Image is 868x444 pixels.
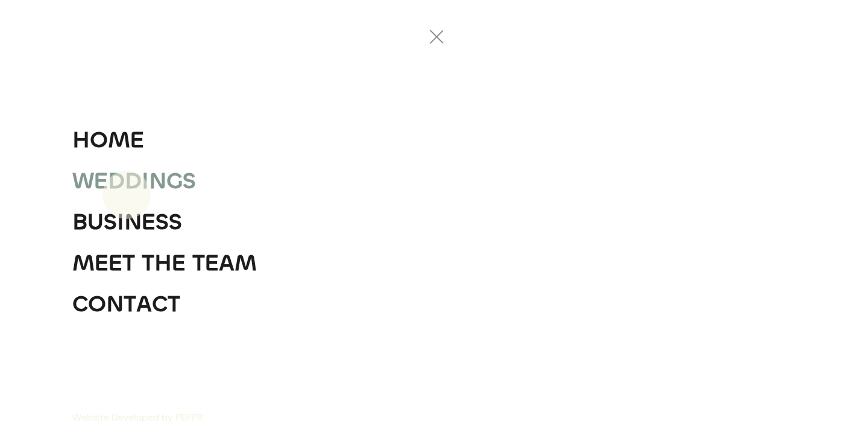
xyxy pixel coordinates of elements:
div: C [152,284,168,325]
div: N [149,160,166,201]
div: E [205,243,219,284]
div: T [168,284,180,325]
div: T [142,243,154,284]
div: S [156,201,169,243]
div: E [142,201,156,243]
div: I [117,201,124,243]
div: U [87,201,104,243]
div: H [72,119,90,160]
div: S [104,201,117,243]
div: A [136,284,152,325]
div: I [142,160,149,201]
a: BUSINESS [72,201,182,243]
div: E [95,243,108,284]
div: N [124,201,142,243]
a: MEET THE TEAM [72,243,257,284]
a: WEDDINGS [72,160,196,201]
div: N [106,284,124,325]
div: E [172,243,186,284]
div: B [72,201,87,243]
div: O [90,119,108,160]
div: D [125,160,142,201]
a: Website Developed by PEPPR [72,409,203,426]
a: CONTACT [72,284,180,325]
div: H [154,243,172,284]
div: T [122,243,135,284]
div: E [94,160,108,201]
div: M [108,119,130,160]
div: M [72,243,95,284]
div: S [169,201,182,243]
div: T [124,284,136,325]
div: W [72,160,94,201]
div: G [166,160,183,201]
div: D [108,160,125,201]
div: O [88,284,106,325]
div: S [183,160,196,201]
div: T [192,243,205,284]
div: A [219,243,234,284]
a: HOME [72,119,144,160]
div: C [72,284,88,325]
div: M [234,243,257,284]
div: E [130,119,144,160]
div: E [108,243,122,284]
